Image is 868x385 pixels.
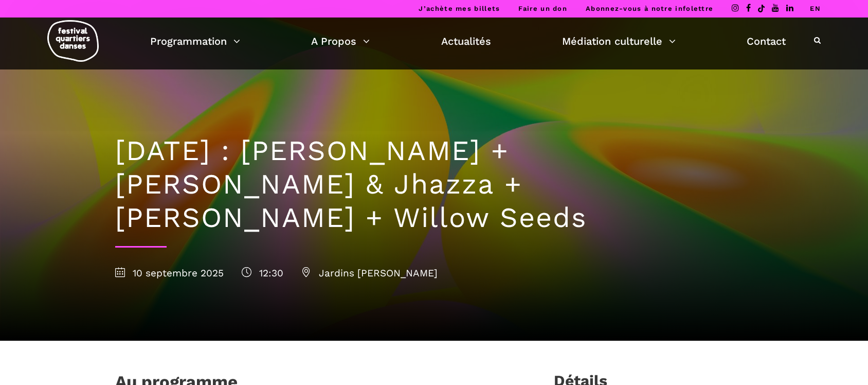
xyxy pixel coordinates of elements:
span: 12:30 [242,267,283,279]
a: Faire un don [518,5,567,12]
a: Médiation culturelle [562,32,676,50]
span: 10 septembre 2025 [115,267,224,279]
a: A Propos [311,32,370,50]
a: Programmation [150,32,240,50]
a: Abonnez-vous à notre infolettre [586,5,713,12]
img: logo-fqd-med [47,20,99,62]
a: Actualités [441,32,491,50]
a: J’achète mes billets [419,5,500,12]
h1: [DATE] : [PERSON_NAME] + [PERSON_NAME] & Jhazza + [PERSON_NAME] + Willow Seeds [115,134,753,234]
a: Contact [747,32,786,50]
span: Jardins [PERSON_NAME] [301,267,438,279]
a: EN [810,5,821,12]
